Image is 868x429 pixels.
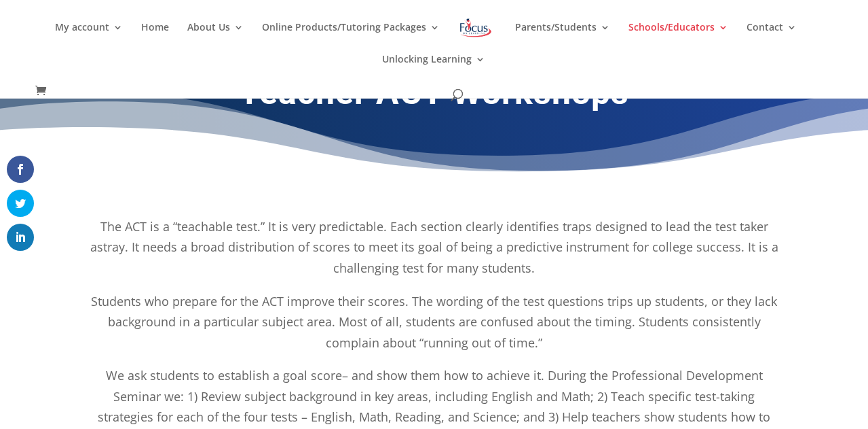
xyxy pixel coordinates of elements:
[382,54,485,86] a: Unlocking Learning
[515,22,610,54] a: Parents/Students
[187,22,244,54] a: About Us
[141,22,169,54] a: Home
[91,293,777,351] span: Students who prepare for the ACT improve their scores. The wording of the test questions trips up...
[262,22,440,54] a: Online Products/Tutoring Packages
[90,218,778,276] span: The ACT is a “teachable test.” It is very predictable. Each section clearly identifies traps desi...
[55,22,123,54] a: My account
[628,22,728,54] a: Schools/Educators
[458,16,493,40] img: Focus on Learning
[747,22,797,54] a: Contact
